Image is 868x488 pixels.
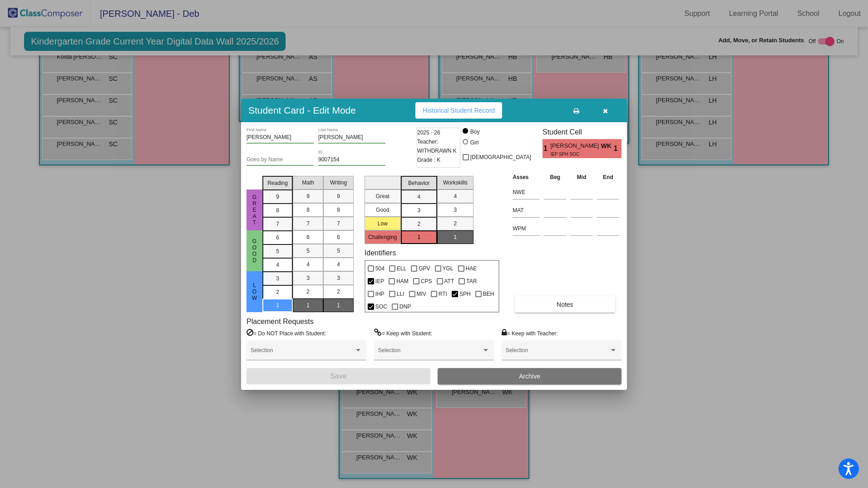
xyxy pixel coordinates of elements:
span: 2 [306,288,310,296]
span: 504 [375,263,385,274]
span: CPS [421,276,432,287]
span: 2 [337,288,340,296]
span: WK [601,141,614,151]
span: RTI [439,289,447,299]
span: SOC [375,301,387,312]
span: ELL [397,263,406,274]
button: Historical Student Record [415,102,502,119]
input: assessment [513,185,539,199]
th: Beg [542,172,568,182]
span: 4 [417,193,420,201]
span: [DEMOGRAPHIC_DATA] [470,152,531,163]
button: Notes [515,296,615,313]
input: assessment [513,204,539,217]
span: 3 [276,274,279,283]
span: LLI [397,289,404,299]
span: 8 [276,206,279,214]
span: HAE [466,263,477,274]
button: Save [247,368,430,384]
span: SPH [459,289,471,299]
span: 7 [337,219,340,228]
th: Mid [568,172,595,182]
span: 2 [417,220,420,228]
label: = Do NOT Place with Student: [247,329,326,338]
span: 9 [337,192,340,200]
span: IEP SPH SOC [550,151,594,158]
span: 4 [276,261,279,269]
span: 4 [306,260,310,269]
input: Enter ID [318,157,385,163]
span: Notes [557,301,573,308]
span: Archive [519,373,540,380]
span: HAM [396,276,409,287]
span: TAR [466,276,477,287]
label: Placement Requests [247,317,314,326]
span: 7 [276,220,279,228]
span: 1 [337,301,340,309]
span: Great [251,194,259,226]
span: Behavior [408,179,429,187]
span: YGL [443,263,454,274]
span: 6 [276,234,279,242]
span: 1 [306,301,310,309]
span: MIV [417,289,426,299]
span: 1 [542,143,550,154]
span: 2025 - 26 [417,128,440,137]
label: Identifiers [365,249,396,257]
button: Archive [438,368,621,384]
span: [PERSON_NAME] [PERSON_NAME] [550,141,601,151]
label: = Keep with Student: [374,329,432,338]
span: 1 [276,301,279,309]
span: DNP [399,301,411,312]
span: 7 [306,219,310,228]
span: 1 [417,233,420,241]
span: Reading [267,179,288,187]
span: 8 [306,206,310,214]
span: Teacher: WITHDRAWN K [417,137,460,155]
input: assessment [513,222,539,235]
span: Workskills [443,179,468,187]
span: Grade : K [417,155,440,164]
span: 4 [454,192,457,200]
span: 9 [306,192,310,200]
span: GPV [419,263,430,274]
span: 3 [337,274,340,282]
h3: Student Card - Edit Mode [248,105,356,116]
span: 2 [276,288,279,296]
span: 6 [337,233,340,241]
span: 9 [276,193,279,201]
span: 2 [454,219,457,228]
span: Good [251,238,259,264]
span: 1 [454,233,457,241]
span: 3 [306,274,310,282]
span: 1 [614,143,621,154]
input: goes by name [247,157,314,163]
h3: Student Cell [542,128,621,136]
span: Writing [330,179,347,187]
div: Girl [470,139,479,147]
span: 5 [276,247,279,255]
span: Save [330,372,346,380]
label: = Keep with Teacher: [502,329,558,338]
span: 4 [337,260,340,269]
span: 3 [454,206,457,214]
span: Historical Student Record [423,107,495,114]
span: 5 [306,247,310,255]
div: Boy [470,128,480,136]
span: 6 [306,233,310,241]
span: 3 [417,206,420,214]
span: BEH [483,289,494,299]
span: Math [302,179,314,187]
span: 5 [337,247,340,255]
span: IEP [375,276,384,287]
span: IHP [375,289,385,299]
span: Low [251,282,259,301]
span: ATT [444,276,454,287]
span: 8 [337,206,340,214]
th: Asses [510,172,542,182]
th: End [595,172,621,182]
